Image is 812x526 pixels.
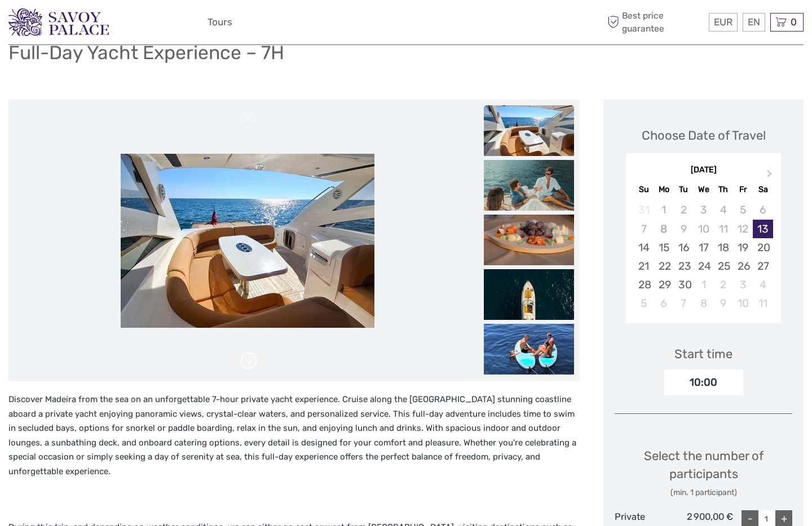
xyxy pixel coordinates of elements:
[713,220,733,238] div: Not available Thursday, September 11th, 2025
[714,16,732,28] span: EUR
[789,16,798,28] span: 0
[208,14,232,30] a: Tours
[634,200,654,219] div: Not available Sunday, August 31st, 2025
[713,257,733,275] div: Choose Thursday, September 25th, 2025
[484,215,574,265] img: b6eab80ddeaa40c795609a75c3163b7b_slider_thumbnail.jpeg
[674,220,694,238] div: Not available Tuesday, September 9th, 2025
[733,182,753,197] div: Fr
[674,275,694,294] div: Choose Tuesday, September 30th, 2025
[654,200,674,219] div: Not available Monday, September 1st, 2025
[753,275,773,294] div: Choose Saturday, October 4th, 2025
[484,324,574,375] img: 6d31bfd6069a405cab888650ffa8d2d2_slider_thumbnail.jpeg
[762,167,780,185] button: Next Month
[484,105,574,156] img: 437a10dcc8c34d2483327e9742f44f5c_slider_thumbnail.jpeg
[694,200,713,219] div: Not available Wednesday, September 3rd, 2025
[674,200,694,219] div: Not available Tuesday, September 2nd, 2025
[753,294,773,313] div: Choose Saturday, October 11th, 2025
[626,164,781,176] div: [DATE]
[654,182,674,197] div: Mo
[16,20,127,29] p: We're away right now. Please check back later!
[694,238,713,257] div: Choose Wednesday, September 17th, 2025
[674,238,694,257] div: Choose Tuesday, September 16th, 2025
[694,275,713,294] div: Choose Wednesday, October 1st, 2025
[753,238,773,257] div: Choose Saturday, September 20th, 2025
[694,294,713,313] div: Choose Wednesday, October 8th, 2025
[8,8,109,36] img: 3279-876b4492-ee62-4c61-8ef8-acb0a8f63b96_logo_small.png
[713,294,733,313] div: Choose Thursday, October 9th, 2025
[615,447,792,498] div: Select the number of participants
[694,257,713,275] div: Choose Wednesday, September 24th, 2025
[733,238,753,257] div: Choose Friday, September 19th, 2025
[674,182,694,197] div: Tu
[733,200,753,219] div: Not available Friday, September 5th, 2025
[674,345,732,363] div: Start time
[743,13,765,32] div: EN
[753,200,773,219] div: Not available Saturday, September 6th, 2025
[694,182,713,197] div: We
[629,200,777,313] div: month 2025-09
[713,200,733,219] div: Not available Thursday, September 4th, 2025
[642,127,766,144] div: Choose Date of Travel
[484,269,574,320] img: 180d36d1164b480ba9f4d08dd147cff3_slider_thumbnail.jpeg
[634,257,654,275] div: Choose Sunday, September 21st, 2025
[674,257,694,275] div: Choose Tuesday, September 23rd, 2025
[654,294,674,313] div: Choose Monday, October 6th, 2025
[753,220,773,238] div: Choose Saturday, September 13th, 2025
[615,487,792,498] div: (min. 1 participant)
[713,238,733,257] div: Choose Thursday, September 18th, 2025
[713,182,733,197] div: Th
[8,41,284,64] h1: Full-Day Yacht Experience – 7H
[654,238,674,257] div: Choose Monday, September 15th, 2025
[733,294,753,313] div: Choose Friday, October 10th, 2025
[654,275,674,294] div: Choose Monday, September 29th, 2025
[634,238,654,257] div: Choose Sunday, September 14th, 2025
[8,393,580,479] p: Discover Madeira from the sea on an unforgettable 7-hour private yacht experience. Cruise along t...
[733,275,753,294] div: Choose Friday, October 3rd, 2025
[694,220,713,238] div: Not available Wednesday, September 10th, 2025
[634,182,654,197] div: Su
[753,182,773,197] div: Sa
[654,257,674,275] div: Choose Monday, September 22nd, 2025
[753,257,773,275] div: Choose Saturday, September 27th, 2025
[634,275,654,294] div: Choose Sunday, September 28th, 2025
[713,275,733,294] div: Choose Thursday, October 2nd, 2025
[733,257,753,275] div: Choose Friday, September 26th, 2025
[654,220,674,238] div: Not available Monday, September 8th, 2025
[733,220,753,238] div: Not available Friday, September 12th, 2025
[484,160,574,211] img: df9c7dce148546f582f5e1b94be3d652_slider_thumbnail.jpeg
[664,369,743,395] div: 10:00
[130,17,143,31] button: Open LiveChat chat widget
[634,294,654,313] div: Choose Sunday, October 5th, 2025
[605,10,707,34] span: Best price guarantee
[121,154,374,328] img: 437a10dcc8c34d2483327e9742f44f5c_main_slider.jpeg
[634,220,654,238] div: Not available Sunday, September 7th, 2025
[674,294,694,313] div: Choose Tuesday, October 7th, 2025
